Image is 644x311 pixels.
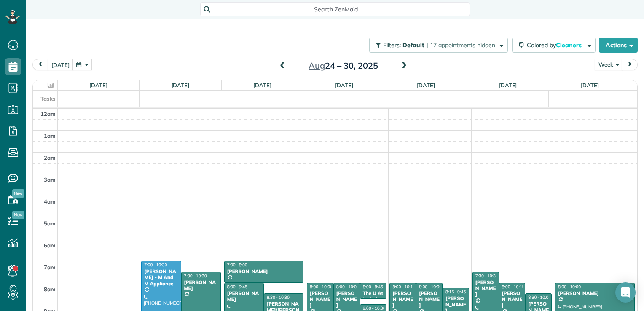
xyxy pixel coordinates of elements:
[499,82,517,88] a: [DATE]
[44,154,56,161] span: 2am
[599,38,638,53] button: Actions
[184,273,207,279] span: 7:30 - 10:30
[44,220,56,227] span: 5am
[44,198,56,205] span: 4am
[363,306,386,311] span: 9:00 - 10:30
[336,284,359,290] span: 8:00 - 10:00
[227,262,247,268] span: 7:00 - 8:00
[528,295,551,300] span: 8:30 - 10:00
[267,295,290,300] span: 8:30 - 10:30
[44,264,56,271] span: 7am
[336,290,357,308] div: [PERSON_NAME]
[392,290,413,308] div: [PERSON_NAME]
[558,290,632,296] div: [PERSON_NAME]
[365,38,508,53] a: Filters: Default | 17 appointments hidden
[184,279,218,292] div: [PERSON_NAME]
[475,273,498,279] span: 7:30 - 10:30
[172,82,190,88] a: [DATE]
[309,60,325,71] span: Aug
[253,82,271,88] a: [DATE]
[144,262,167,268] span: 7:00 - 10:30
[48,59,73,70] button: [DATE]
[40,95,56,102] span: Tasks
[40,110,56,117] span: 12am
[227,268,301,274] div: [PERSON_NAME]
[445,289,466,295] span: 8:15 - 9:45
[595,59,623,70] button: Week
[392,284,415,290] span: 8:00 - 10:15
[615,282,636,303] div: Open Intercom Messenger
[44,286,56,292] span: 8am
[527,41,585,49] span: Colored by
[309,290,331,308] div: [PERSON_NAME]
[89,82,107,88] a: [DATE]
[227,284,247,290] span: 8:00 - 9:45
[383,41,401,49] span: Filters:
[581,82,599,88] a: [DATE]
[44,242,56,249] span: 6am
[558,284,581,290] span: 8:00 - 10:00
[427,41,495,49] span: | 17 appointments hidden
[32,59,48,70] button: prev
[144,268,178,287] div: [PERSON_NAME] - M And M Appliance
[622,59,638,70] button: next
[502,284,525,290] span: 8:00 - 10:15
[417,82,435,88] a: [DATE]
[419,290,440,308] div: [PERSON_NAME]
[419,284,442,290] span: 8:00 - 10:00
[44,176,56,183] span: 3am
[290,61,396,70] h2: 24 – 30, 2025
[502,290,523,308] div: [PERSON_NAME]
[310,284,333,290] span: 8:00 - 10:00
[363,284,383,290] span: 8:00 - 8:45
[44,132,56,139] span: 1am
[12,189,24,198] span: New
[335,82,353,88] a: [DATE]
[12,211,24,219] span: New
[475,279,496,298] div: [PERSON_NAME]
[369,38,508,53] button: Filters: Default | 17 appointments hidden
[227,290,261,303] div: [PERSON_NAME]
[402,41,425,49] span: Default
[556,41,583,49] span: Cleaners
[362,290,384,303] div: The U At Ledroit
[512,38,596,53] button: Colored byCleaners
